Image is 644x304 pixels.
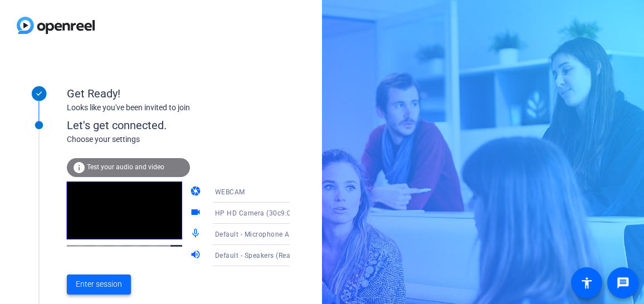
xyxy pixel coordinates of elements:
mat-icon: mic_none [190,228,203,241]
div: Choose your settings [67,134,313,145]
mat-icon: camera [190,185,203,199]
span: Default - Speakers (Realtek(R) Audio) [215,251,335,259]
mat-icon: info [72,161,86,174]
div: Get Ready! [67,85,290,102]
div: Looks like you've been invited to join [67,102,290,114]
span: Enter session [76,278,122,290]
span: HP HD Camera (30c9:000f) [215,208,305,217]
span: Test your audio and video [87,163,164,171]
mat-icon: message [616,276,630,290]
mat-icon: volume_up [190,249,203,262]
button: Enter session [67,274,131,295]
mat-icon: accessibility [580,276,593,290]
span: Default - Microphone Array (Intel® Smart Sound Technology for Digital Microphones) [215,229,491,238]
mat-icon: videocam [190,207,203,220]
span: WEBCAM [215,188,245,196]
div: Let's get connected. [67,117,313,134]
